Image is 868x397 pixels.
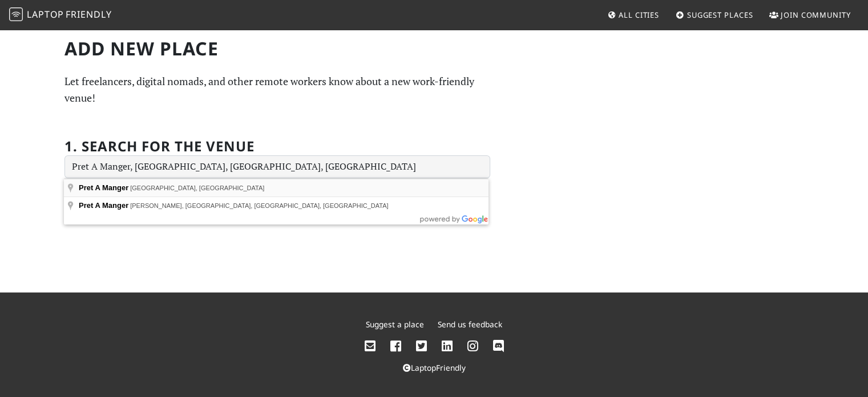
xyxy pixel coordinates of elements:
[781,10,851,20] span: Join Community
[79,183,128,192] span: Pret A Manger
[130,185,264,191] span: [GEOGRAPHIC_DATA], [GEOGRAPHIC_DATA]
[64,138,255,155] h2: 1. Search for the venue
[765,5,855,25] a: Join Community
[671,5,758,25] a: Suggest Places
[403,362,466,373] a: LaptopFriendly
[438,319,502,330] a: Send us feedback
[603,5,664,25] a: All Cities
[9,7,23,21] img: LaptopFriendly
[64,73,490,106] p: Let freelancers, digital nomads, and other remote workers know about a new work-friendly venue!
[79,201,128,210] span: Pret A Manger
[64,155,490,178] input: Enter a location
[130,202,388,209] span: [PERSON_NAME], [GEOGRAPHIC_DATA], [GEOGRAPHIC_DATA], [GEOGRAPHIC_DATA]
[366,319,424,330] a: Suggest a place
[27,8,64,21] span: Laptop
[619,10,659,20] span: All Cities
[64,38,490,59] h1: Add new Place
[687,10,753,20] span: Suggest Places
[66,8,111,21] span: Friendly
[9,5,112,25] a: LaptopFriendly LaptopFriendly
